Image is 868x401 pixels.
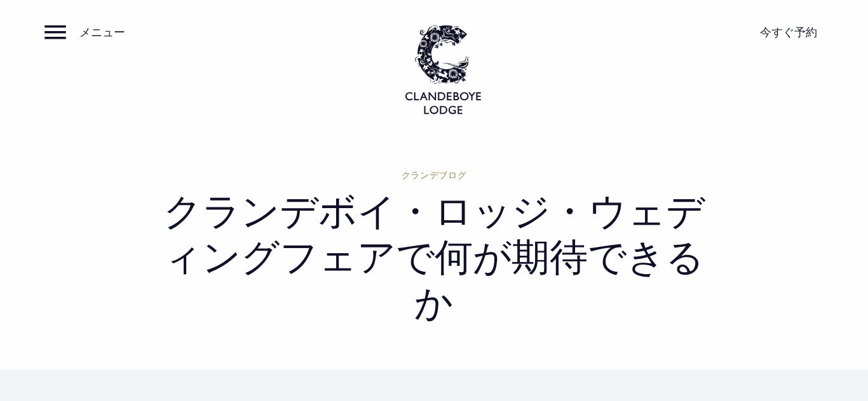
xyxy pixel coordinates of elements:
font: クランデボイ・ロッジ・ウェディングフェアで何が期待できるか [163,187,705,325]
font: 今すぐ予約 [760,25,817,39]
button: 今すぐ予約 [754,18,824,46]
font: メニュー [79,25,125,39]
font: クランデブログ [402,169,467,181]
img: クランデボイ ロッジ [405,25,481,114]
button: メニュー [44,18,132,46]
